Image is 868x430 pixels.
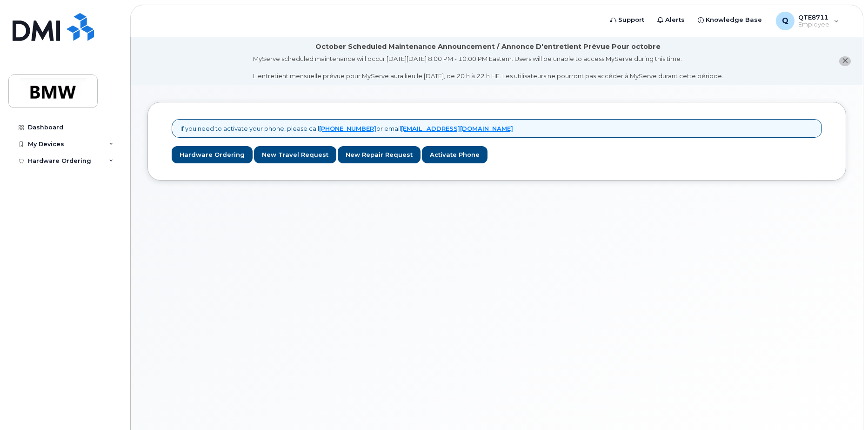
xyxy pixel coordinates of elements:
a: Hardware Ordering [172,146,253,163]
div: October Scheduled Maintenance Announcement / Annonce D'entretient Prévue Pour octobre [315,42,661,52]
a: Activate Phone [422,146,487,163]
div: MyServe scheduled maintenance will occur [DATE][DATE] 8:00 PM - 10:00 PM Eastern. Users will be u... [253,54,723,81]
a: New Repair Request [338,146,421,163]
p: If you need to activate your phone, please call or email [180,124,513,133]
a: New Travel Request [254,146,336,163]
a: [EMAIL_ADDRESS][DOMAIN_NAME] [401,125,513,132]
a: [PHONE_NUMBER] [319,125,376,132]
button: close notification [839,56,851,66]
